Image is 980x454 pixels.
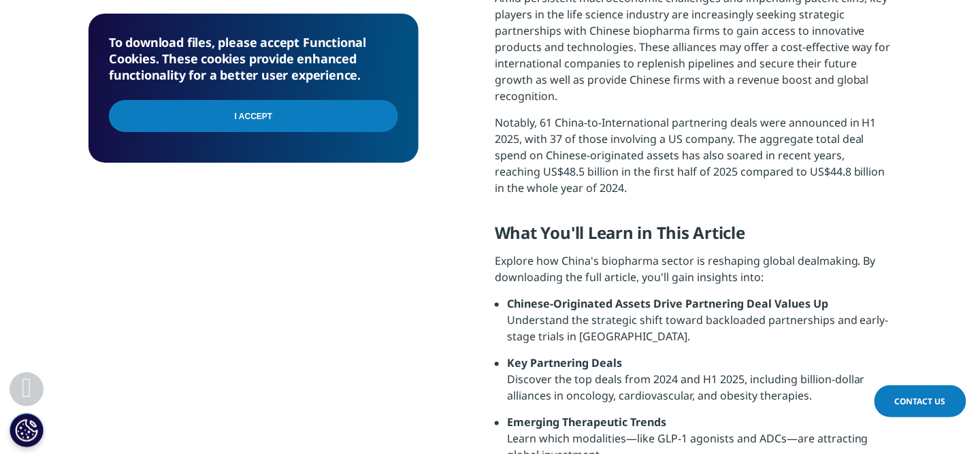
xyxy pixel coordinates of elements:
strong: Chinese-Originated Assets Drive Partnering Deal Values Up [507,297,828,312]
li: Understand the strategic shift toward backloaded partnerships and early-stage trials in [GEOGRAPH... [507,296,892,355]
button: Cookies Settings [10,413,44,447]
li: Discover the top deals from 2024 and H1 2025, including billion-dollar alliances in oncology, car... [507,355,892,415]
p: Notably, 61 China-to-International partnering deals were announced in H1 2025, with 37 of those i... [495,114,892,206]
h5: What You'll Learn in This Article [495,223,892,253]
span: Contact Us [895,395,946,407]
h5: To download files, please accept Functional Cookies. These cookies provide enhanced functionality... [109,34,398,83]
p: Explore how China's biopharma sector is reshaping global dealmaking. By downloading the full arti... [495,253,892,296]
input: I Accept [109,100,398,132]
strong: Emerging Therapeutic Trends [507,415,666,430]
strong: Key Partnering Deals [507,356,622,371]
a: Contact Us [875,385,966,417]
